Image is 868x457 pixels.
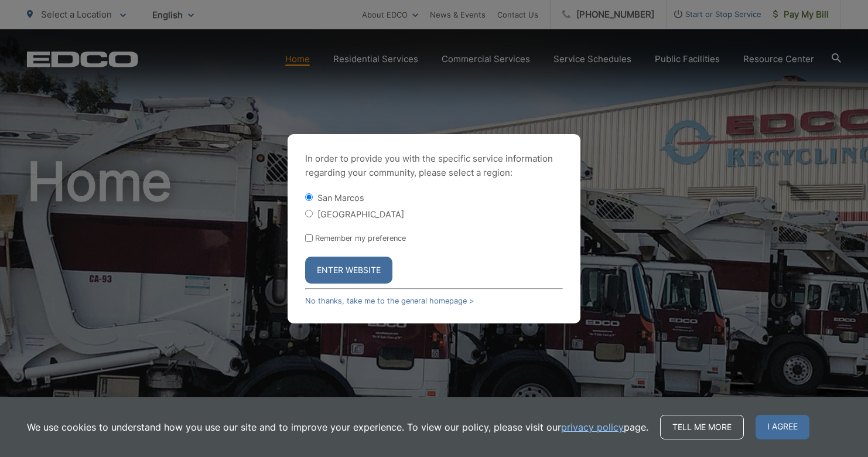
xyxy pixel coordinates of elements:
button: Enter Website [305,257,392,284]
label: San Marcos [317,193,364,203]
a: Tell me more [660,415,744,439]
label: Remember my preference [315,234,406,243]
a: No thanks, take me to the general homepage > [305,296,474,305]
p: In order to provide you with the specific service information regarding your community, please se... [305,152,563,180]
label: [GEOGRAPHIC_DATA] [317,209,404,219]
a: privacy policy [561,420,624,434]
p: We use cookies to understand how you use our site and to improve your experience. To view our pol... [27,420,648,434]
span: I agree [756,415,809,439]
